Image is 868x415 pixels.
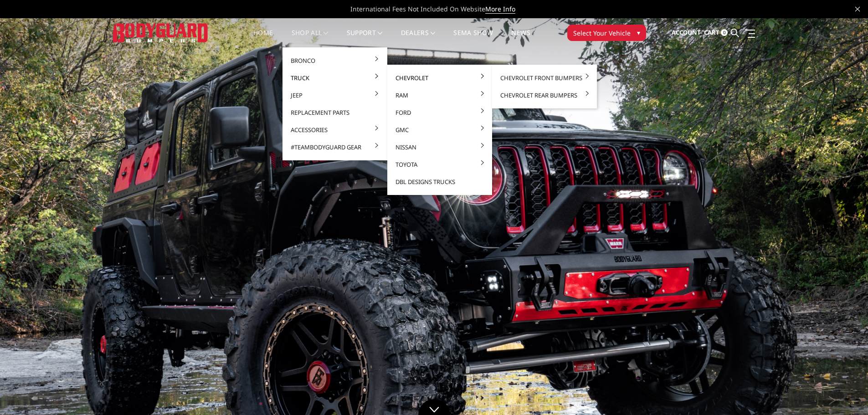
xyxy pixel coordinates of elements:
[286,87,384,104] a: Jeep
[826,228,835,242] button: 1 of 5
[704,28,719,36] span: Cart
[253,30,273,47] a: Home
[286,69,384,87] a: Truck
[286,104,384,121] a: Replacement Parts
[672,28,701,36] span: Account
[826,242,835,257] button: 2 of 5
[286,138,384,156] a: #TeamBodyguard Gear
[511,30,530,47] a: News
[496,87,593,104] a: Chevrolet Rear Bumpers
[391,173,488,190] a: DBL Designs Trucks
[496,69,593,87] a: Chevrolet Front Bumpers
[391,69,488,87] a: Chevrolet
[286,121,384,138] a: Accessories
[391,121,488,138] a: GMC
[826,257,835,272] button: 3 of 5
[418,399,450,415] a: Click to Down
[391,104,488,121] a: Ford
[672,20,701,45] a: Account
[567,25,646,41] button: Select Your Vehicle
[292,30,329,47] a: shop all
[826,272,835,286] button: 4 of 5
[347,30,383,47] a: Support
[401,30,436,47] a: Dealers
[113,23,209,42] img: BODYGUARD BUMPERS
[286,52,384,69] a: Bronco
[391,87,488,104] a: Ram
[485,5,515,14] a: More Info
[826,286,835,301] button: 5 of 5
[453,30,493,47] a: SEMA Show
[704,20,728,45] a: Cart 0
[721,29,728,36] span: 0
[573,28,631,38] span: Select Your Vehicle
[391,138,488,156] a: Nissan
[822,371,868,415] iframe: Chat Widget
[391,156,488,173] a: Toyota
[637,28,640,37] span: ▾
